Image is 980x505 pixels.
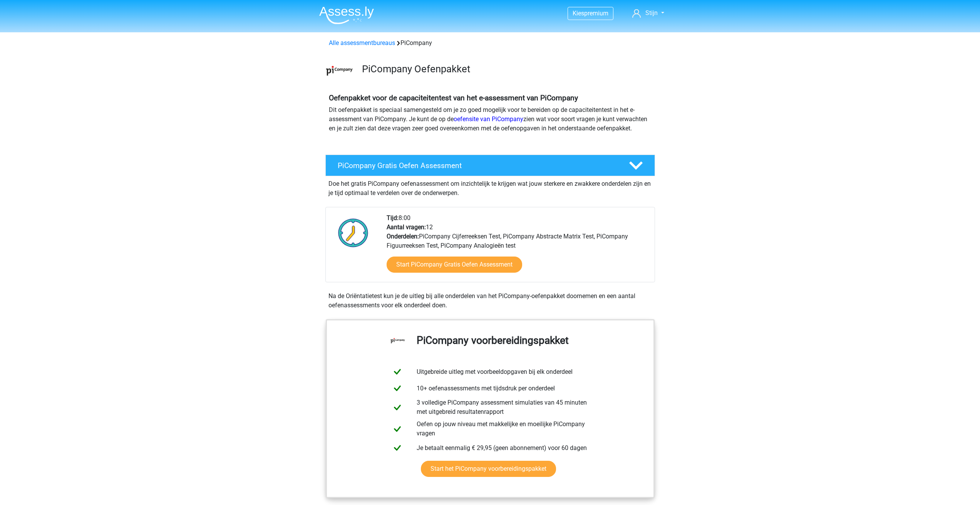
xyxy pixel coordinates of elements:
b: Aantal vragen: [387,223,426,231]
a: oefensite van PiCompany [454,115,523,123]
div: 8:00 12 PiCompany Cijferreeksen Test, PiCompany Abstracte Matrix Test, PiCompany Figuurreeksen Te... [381,213,654,282]
span: Kies [573,10,584,17]
a: Kiespremium [568,8,613,18]
a: Start het PiCompany voorbereidingspakket [421,461,556,477]
img: Klok [334,213,373,252]
img: Assessly [319,6,374,24]
b: Tijd: [387,214,399,222]
span: Stijn [645,9,658,17]
b: Onderdelen: [387,233,419,240]
img: picompany.png [326,57,353,84]
b: Oefenpakket voor de capaciteitentest van het e-assessment van PiCompany [329,93,578,102]
div: PiCompany [326,38,655,48]
a: Start PiCompany Gratis Oefen Assessment [387,257,522,273]
div: Na de Oriëntatietest kun je de uitleg bij alle onderdelen van het PiCompany-oefenpakket doornemen... [325,292,655,310]
div: Doe het gratis PiCompany oefenassessment om inzichtelijk te krijgen wat jouw sterkere en zwakkere... [325,176,655,198]
h4: PiCompany Gratis Oefen Assessment [338,161,616,170]
h3: PiCompany Oefenpakket [362,63,649,75]
a: PiCompany Gratis Oefen Assessment [322,155,658,176]
a: Stijn [629,8,667,18]
a: Alle assessmentbureaus [329,39,395,47]
p: Dit oefenpakket is speciaal samengesteld om je zo goed mogelijk voor te bereiden op de capaciteit... [329,105,652,133]
span: premium [584,10,608,17]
